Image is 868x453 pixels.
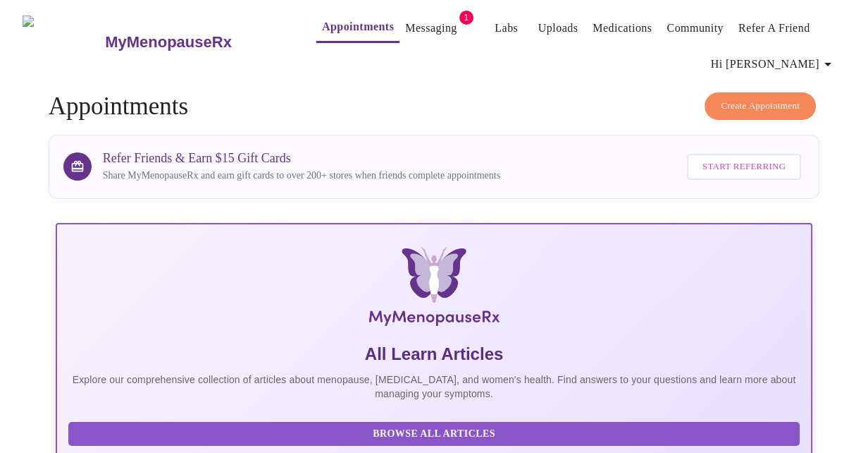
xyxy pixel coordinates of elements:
[733,14,816,42] button: Refer a Friend
[705,92,816,120] button: Create Appointment
[103,169,500,183] p: Share MyMenopauseRx and earn gift cards to over 200+ stores when friends complete appointments
[683,147,805,187] a: Start Referring
[705,50,842,78] button: Hi [PERSON_NAME]
[105,33,232,52] h3: MyMenopauseRx
[702,159,786,175] span: Start Referring
[103,151,500,166] h3: Refer Friends & Earn $15 Gift Cards
[533,14,584,42] button: Uploads
[538,18,578,38] a: Uploads
[399,14,462,42] button: Messaging
[459,11,473,25] span: 1
[738,18,810,38] a: Refer a Friend
[49,92,819,121] h4: Appointments
[23,16,104,68] img: MyMenopauseRx Logo
[587,14,657,42] button: Medications
[68,422,800,447] button: Browse All Articles
[316,13,399,43] button: Appointments
[484,14,529,42] button: Labs
[104,18,288,67] a: MyMenopauseRx
[687,154,801,180] button: Start Referring
[495,18,518,38] a: Labs
[82,425,786,443] span: Browse All Articles
[666,18,724,38] a: Community
[182,247,686,332] img: MyMenopauseRx Logo
[661,14,729,42] button: Community
[405,18,457,38] a: Messaging
[322,17,394,37] a: Appointments
[68,343,800,366] h5: All Learn Articles
[68,373,800,401] p: Explore our comprehensive collection of articles about menopause, [MEDICAL_DATA], and women's hea...
[711,54,836,74] span: Hi [PERSON_NAME]
[721,98,800,114] span: Create Appointment
[68,427,803,439] a: Browse All Articles
[593,18,652,38] a: Medications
